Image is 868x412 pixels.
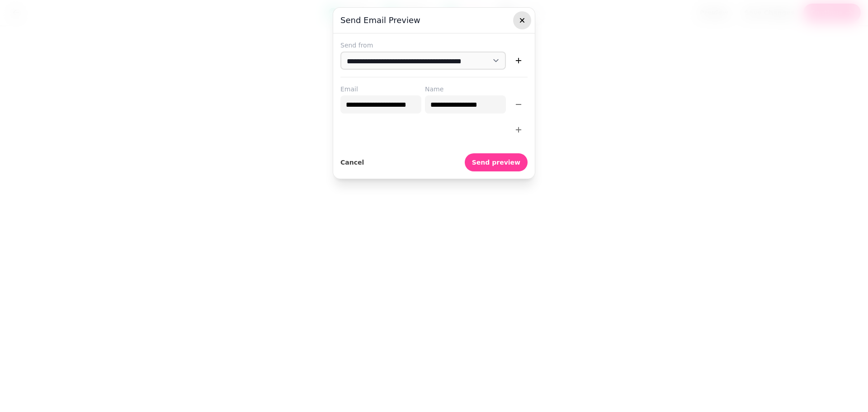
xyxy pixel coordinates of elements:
[472,159,520,166] span: Send preview
[340,159,364,166] span: Cancel
[340,41,528,50] label: Send from
[340,153,364,171] button: Cancel
[425,85,506,94] label: Name
[340,85,421,94] label: Email
[340,15,528,26] h3: Send email preview
[465,153,528,171] button: Send preview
